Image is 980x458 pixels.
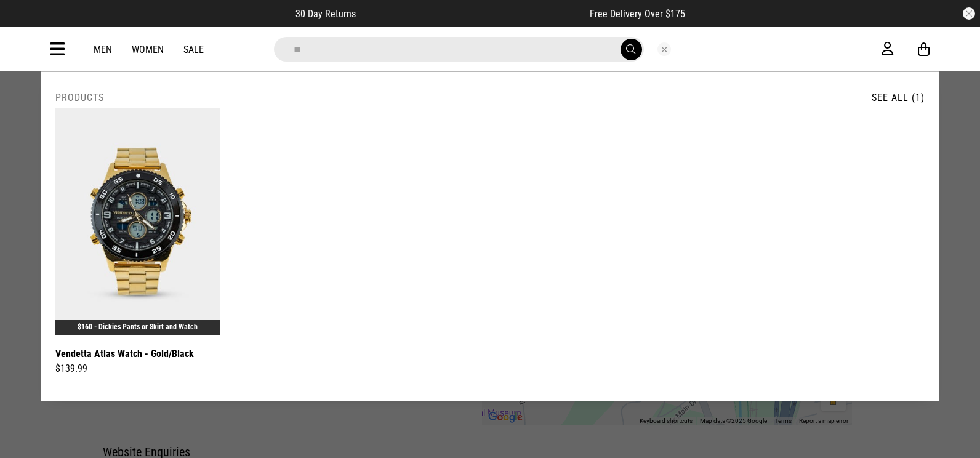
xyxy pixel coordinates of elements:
span: Free Delivery Over $175 [590,8,685,20]
button: Open LiveChat chat widget [10,5,47,42]
span: 30 Day Returns [295,8,356,20]
a: Women [132,44,164,55]
h2: Products [55,92,104,103]
img: Vendetta Atlas Watch - Gold/black in Multi [55,108,220,335]
iframe: Customer reviews powered by Trustpilot [380,7,565,20]
a: Men [94,44,112,55]
a: $160 - Dickies Pants or Skirt and Watch [78,323,198,331]
a: Vendetta Atlas Watch - Gold/Black [55,346,194,361]
div: $139.99 [55,361,220,376]
a: Sale [183,44,204,55]
button: Close search [657,42,671,56]
a: See All (1) [872,92,925,103]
